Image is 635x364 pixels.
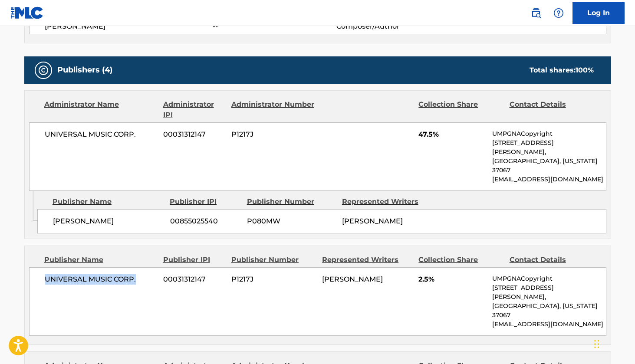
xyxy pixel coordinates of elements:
[10,7,44,19] img: MLC Logo
[57,65,112,75] h5: Publishers (4)
[213,21,336,32] span: --
[44,99,157,120] div: Administrator Name
[44,255,157,265] div: Publisher Name
[342,197,431,207] div: Represented Writers
[510,255,594,265] div: Contact Details
[418,99,503,120] div: Collection Share
[163,255,225,265] div: Publisher IPI
[530,65,594,75] div: Total shares:
[231,274,316,285] span: P1217J
[45,274,157,285] span: UNIVERSAL MUSIC CORP.
[322,275,383,283] span: [PERSON_NAME]
[527,4,545,22] a: Public Search
[336,21,449,32] span: Composer/Author
[492,129,605,138] p: UMPGNACopyright
[492,302,605,320] p: [GEOGRAPHIC_DATA], [US_STATE] 37067
[531,8,541,18] img: search
[247,216,336,226] span: P080MW
[170,216,240,226] span: 00855025540
[53,216,164,226] span: [PERSON_NAME]
[170,197,240,207] div: Publisher IPI
[163,274,225,285] span: 00031312147
[38,65,49,75] img: Publishers
[594,331,599,357] div: Drag
[418,255,503,265] div: Collection Share
[492,274,605,283] p: UMPGNACopyright
[553,8,564,18] img: help
[342,217,403,225] span: [PERSON_NAME]
[45,21,213,32] span: [PERSON_NAME]
[572,2,625,24] a: Log In
[576,66,594,74] span: 100 %
[592,322,635,364] iframe: Chat Widget
[322,255,412,265] div: Represented Writers
[45,129,157,140] span: UNIVERSAL MUSIC CORP.
[492,138,605,157] p: [STREET_ADDRESS][PERSON_NAME],
[492,175,605,184] p: [EMAIL_ADDRESS][DOMAIN_NAME]
[418,274,486,285] span: 2.5%
[163,99,225,120] div: Administrator IPI
[550,4,567,22] div: Help
[53,197,163,207] div: Publisher Name
[231,129,316,140] span: P1217J
[231,99,316,120] div: Administrator Number
[231,255,316,265] div: Publisher Number
[492,283,605,302] p: [STREET_ADDRESS][PERSON_NAME],
[492,157,605,175] p: [GEOGRAPHIC_DATA], [US_STATE] 37067
[510,99,594,120] div: Contact Details
[247,197,336,207] div: Publisher Number
[418,129,486,140] span: 47.5%
[492,320,605,329] p: [EMAIL_ADDRESS][DOMAIN_NAME]
[163,129,225,140] span: 00031312147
